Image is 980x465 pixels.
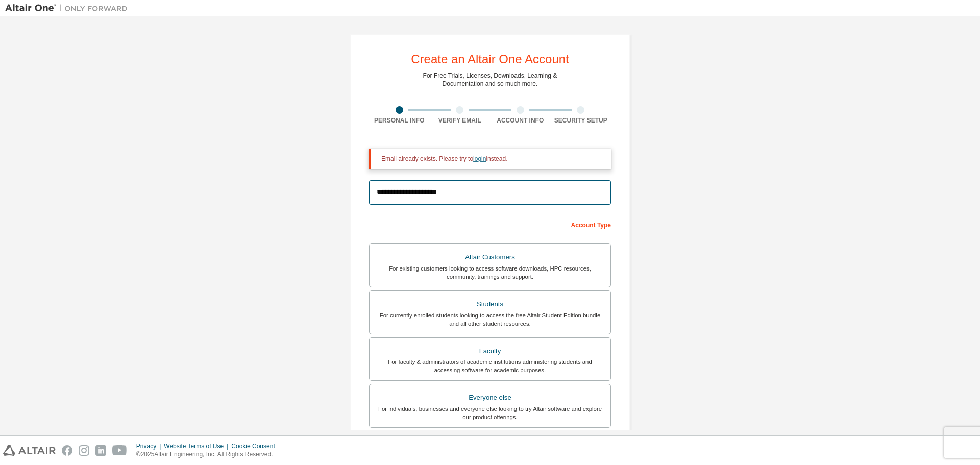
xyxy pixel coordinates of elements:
[430,116,491,125] div: Verify Email
[376,264,604,281] div: For existing customers looking to access software downloads, HPC resources, community, trainings ...
[376,297,604,311] div: Students
[112,445,127,456] img: youtube.svg
[369,216,611,232] div: Account Type
[79,445,89,456] img: instagram.svg
[369,116,430,125] div: Personal Info
[490,116,551,125] div: Account Info
[381,155,603,163] div: Email already exists. Please try to instead.
[376,358,604,374] div: For faculty & administrators of academic institutions administering students and accessing softwa...
[376,390,604,405] div: Everyone else
[136,442,164,450] div: Privacy
[164,442,231,450] div: Website Terms of Use
[95,445,106,456] img: linkedin.svg
[376,405,604,421] div: For individuals, businesses and everyone else looking to try Altair software and explore our prod...
[376,344,604,358] div: Faculty
[473,155,486,162] a: login
[136,450,281,459] p: © 2025 Altair Engineering, Inc. All Rights Reserved.
[376,250,604,264] div: Altair Customers
[376,311,604,328] div: For currently enrolled students looking to access the free Altair Student Edition bundle and all ...
[411,53,569,65] div: Create an Altair One Account
[551,116,611,125] div: Security Setup
[5,3,133,13] img: Altair One
[423,71,557,88] div: For Free Trials, Licenses, Downloads, Learning & Documentation and so much more.
[231,442,281,450] div: Cookie Consent
[3,445,56,456] img: altair_logo.svg
[62,445,72,456] img: facebook.svg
